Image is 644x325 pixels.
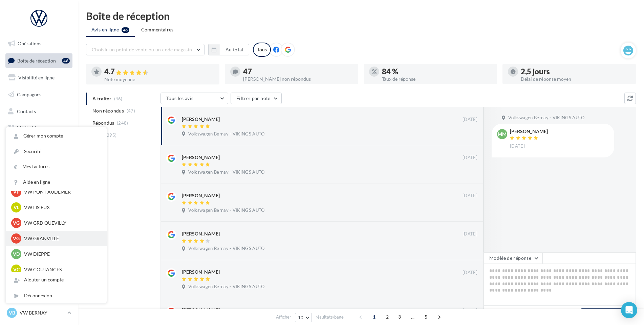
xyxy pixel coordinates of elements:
span: Campagnes [17,92,41,97]
div: 46 [62,58,70,64]
span: Visibilité en ligne [18,75,55,80]
span: VC [13,266,20,273]
span: VB [9,309,15,316]
span: 1 [369,311,380,322]
div: [PERSON_NAME] [182,230,220,237]
a: VB VW BERNAY [5,306,72,319]
div: [PERSON_NAME] [510,129,548,134]
button: Au total [220,44,249,55]
div: [PERSON_NAME] non répondus [243,77,353,81]
span: VG [13,235,20,242]
div: [PERSON_NAME] [182,116,220,123]
span: [DATE] [463,193,477,199]
span: 10 [298,315,304,320]
div: Ajouter un compte [6,272,107,287]
div: Tous [253,43,271,57]
button: Filtrer par note [231,93,282,104]
a: Opérations [4,36,74,51]
span: Tous les avis [166,95,194,101]
span: [DATE] [463,308,477,314]
span: Contacts [17,108,36,114]
span: Non répondus [92,107,124,114]
span: [DATE] [510,143,525,149]
button: Au total [208,44,249,55]
span: MM [498,131,507,137]
span: Afficher [276,314,291,320]
span: VG [13,220,20,226]
p: VW DIEPPE [24,251,99,257]
div: Déconnexion [6,288,107,303]
span: Volkswagen Bernay - VIKINGS AUTO [188,284,264,290]
span: VP [13,189,20,195]
span: 2 [382,311,393,322]
span: Médiathèque [17,125,45,131]
a: Calendrier [4,138,74,152]
a: Campagnes [4,87,74,102]
button: 10 [295,313,312,322]
div: 4.7 [104,68,214,76]
p: VW GRANVILLE [24,235,99,242]
span: ... [407,311,418,322]
span: Volkswagen Bernay - VIKINGS AUTO [508,115,584,121]
div: Délai de réponse moyen [521,77,630,81]
button: Tous les avis [160,93,228,104]
a: PLV et print personnalisable [4,155,74,175]
div: 2,5 jours [521,68,630,75]
a: Médiathèque [4,121,74,135]
p: VW COUTANCES [24,266,99,273]
span: Volkswagen Bernay - VIKINGS AUTO [188,169,264,175]
span: Boîte de réception [17,57,56,63]
a: Gérer mon compte [6,128,107,144]
button: Choisir un point de vente ou un code magasin [86,44,205,55]
span: (248) [117,120,128,126]
div: 47 [243,68,353,75]
a: Boîte de réception46 [4,53,74,68]
a: Visibilité en ligne [4,71,74,85]
a: Campagnes DataOnDemand [4,177,74,197]
span: (47) [127,108,135,114]
span: [DATE] [463,231,477,237]
div: 84 % [382,68,492,75]
div: Open Intercom Messenger [621,302,637,318]
span: Choisir un point de vente ou un code magasin [92,47,192,52]
a: Sécurité [6,144,107,159]
span: [DATE] [463,155,477,161]
div: [PERSON_NAME] [182,154,220,161]
span: Volkswagen Bernay - VIKINGS AUTO [188,207,264,214]
div: Note moyenne [104,77,214,82]
div: [PERSON_NAME] [182,307,220,314]
div: Boîte de réception [86,11,636,21]
div: [PERSON_NAME] [182,192,220,199]
a: Mes factures [6,159,107,174]
span: 3 [394,311,405,322]
div: Taux de réponse [382,77,492,81]
p: VW LISIEUX [24,204,99,211]
div: [PERSON_NAME] [182,269,220,275]
span: (295) [105,132,117,138]
span: Volkswagen Bernay - VIKINGS AUTO [188,131,264,137]
a: Aide en ligne [6,175,107,190]
p: VW GRD QUEVILLY [24,220,99,226]
span: 5 [421,311,431,322]
span: VD [13,251,20,257]
span: Volkswagen Bernay - VIKINGS AUTO [188,246,264,252]
span: Commentaires [141,26,174,33]
span: résultats/page [316,314,344,320]
span: Répondus [92,120,114,126]
span: Opérations [18,41,41,46]
p: VW PONT AUDEMER [24,189,99,195]
a: Contacts [4,104,74,119]
button: Modèle de réponse [484,252,542,264]
span: [DATE] [463,117,477,123]
span: [DATE] [463,270,477,276]
span: VL [14,204,19,211]
p: VW BERNAY [20,309,65,316]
